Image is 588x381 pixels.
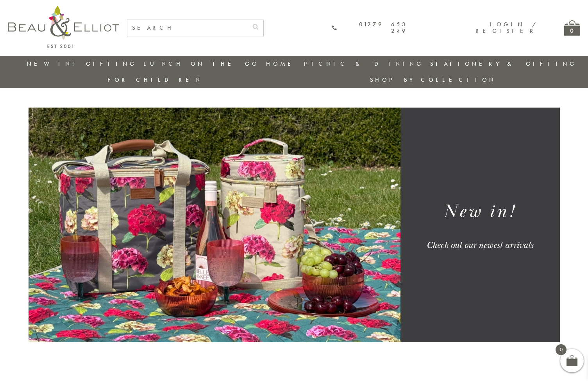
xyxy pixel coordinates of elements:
a: Picnic & Dining [304,60,424,68]
h1: New in! [410,200,550,224]
a: For Children [107,76,202,84]
input: SEARCH [127,20,248,36]
a: Lunch On The Go [143,60,259,68]
a: Login / Register [475,20,537,35]
a: Home [266,60,297,68]
span: 0 [556,344,567,355]
a: 01279 653 249 [332,21,407,35]
img: logo [8,6,119,48]
a: Shop by collection [370,76,496,84]
a: Gifting [86,60,137,68]
a: 0 [564,20,580,36]
div: Check out our newest arrivals [410,239,550,251]
a: New in! [27,60,79,68]
img: Sarah Kelleher designer insulated picnic sets [29,108,400,342]
a: Stationery & Gifting [430,60,577,68]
